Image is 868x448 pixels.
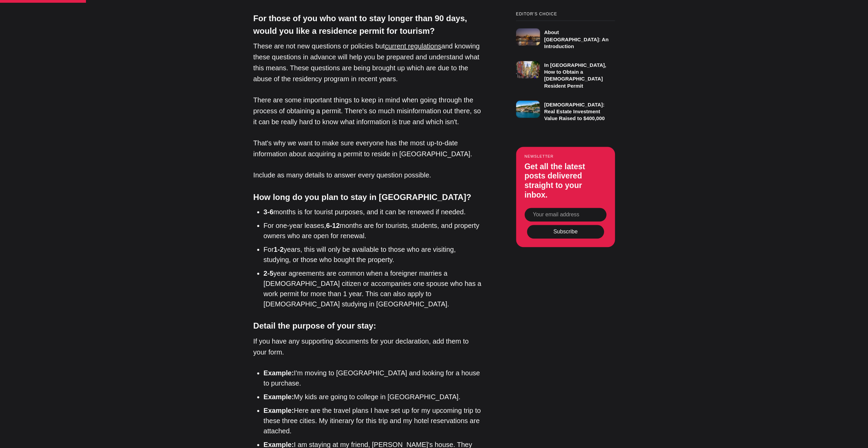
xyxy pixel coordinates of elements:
[525,162,606,200] h3: Get all the latest posts delivered straight to your inbox.
[264,405,482,436] li: Here are the travel plans I have set up for my upcoming trip to these three cities. My itinerary ...
[527,225,604,239] button: Subscribe
[516,20,615,50] a: About [GEOGRAPHIC_DATA]: An Introduction
[516,12,615,16] small: Editor’s Choice
[385,42,441,50] a: current regulations
[264,368,482,388] li: I'm moving to [GEOGRAPHIC_DATA] and looking for a house to purchase.
[516,57,615,89] a: In [GEOGRAPHIC_DATA], How to Obtain a [DEMOGRAPHIC_DATA] Resident Permit
[264,270,274,277] strong: 2-5
[516,96,615,122] a: [DEMOGRAPHIC_DATA]: Real Estate Investment Value Raised to $400,000
[264,407,294,414] strong: Example:
[253,336,482,358] p: If you have any supporting documents for your declaration, add them to your form.
[253,95,482,127] p: There are some important things to keep in mind when going through the process of obtaining a per...
[253,319,482,332] h4: Detail the purpose of your stay:
[544,29,608,49] h3: About [GEOGRAPHIC_DATA]: An Introduction
[274,246,284,253] strong: 1-2
[264,369,294,377] strong: Example:
[264,268,482,309] li: year agreements are common when a foreigner marries a [DEMOGRAPHIC_DATA] citizen or accompanies o...
[253,191,482,203] h4: How long do you plan to stay in [GEOGRAPHIC_DATA]?
[544,62,606,89] h3: In [GEOGRAPHIC_DATA], How to Obtain a [DEMOGRAPHIC_DATA] Resident Permit
[264,220,482,241] li: For one-year leases, months are for tourists, students, and property owners who are open for rene...
[525,154,606,158] small: Newsletter
[253,41,482,84] p: These are not new questions or policies but and knowing these questions in advance will help you ...
[253,138,482,159] p: That's why we want to make sure everyone has the most up-to-date information about acquiring a pe...
[326,222,340,229] strong: 6-12
[253,12,482,37] h4: For those of you who want to stay longer than 90 days, would you like a residence permit for tour...
[264,393,294,401] strong: Example:
[264,207,482,217] li: months is for tourist purposes, and it can be renewed if needed.
[253,170,482,180] p: Include as many details to answer every question possible.
[525,208,606,221] input: Your email address
[264,244,482,265] li: For years, this will only be available to those who are visiting, studying, or those who bought t...
[264,208,274,216] strong: 3-6
[544,102,605,121] h3: [DEMOGRAPHIC_DATA]: Real Estate Investment Value Raised to $400,000
[264,392,482,402] li: My kids are going to college in [GEOGRAPHIC_DATA].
